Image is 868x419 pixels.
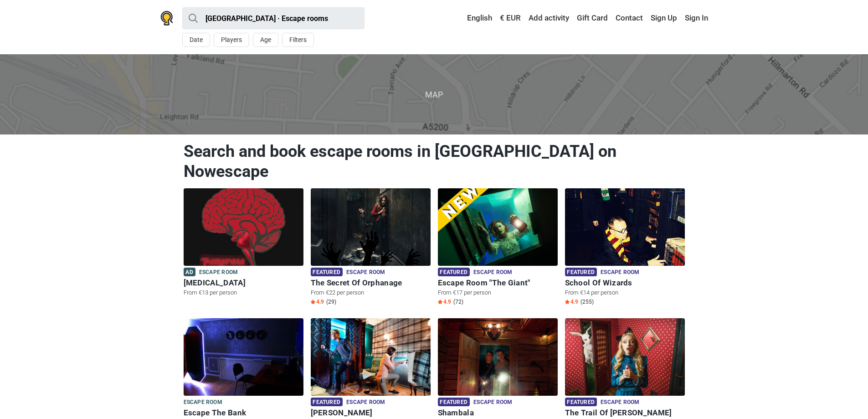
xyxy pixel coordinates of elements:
span: Featured [311,268,343,276]
img: The Trail Of Alice [565,318,685,396]
img: Paranoia [184,188,303,266]
img: Shambala [438,318,558,396]
button: Date [182,33,210,47]
span: Escape room [601,268,639,278]
h1: Search and book escape rooms in [GEOGRAPHIC_DATA] on Nowescape [184,141,685,181]
h6: The Secret Of Orphanage [311,278,431,288]
span: Escape room [199,268,238,278]
img: The Secret Of Orphanage [311,188,431,266]
span: 4.9 [565,298,578,305]
a: Contact [613,10,645,26]
span: Escape room [473,268,512,278]
h6: [MEDICAL_DATA] [184,278,303,288]
span: (29) [326,298,336,305]
img: English [461,15,467,21]
span: Featured [311,398,343,406]
span: Ad [184,268,195,276]
span: 4.9 [438,298,451,305]
img: Escape The Bank [184,318,303,396]
span: 4.9 [311,298,324,305]
input: try “London” [182,7,365,29]
span: Escape room [473,398,512,408]
img: Sherlock Holmes [311,318,431,396]
h6: The Trail Of [PERSON_NAME] [565,408,685,418]
p: From €22 per person [311,289,431,297]
span: Escape room [346,398,385,408]
span: Featured [438,268,470,276]
img: Star [565,300,570,304]
h6: [PERSON_NAME] [311,408,431,418]
span: Featured [565,398,597,406]
p: From €13 per person [184,289,303,297]
a: English [458,10,494,26]
img: School Of Wizards [565,188,685,266]
a: The Secret Of Orphanage Featured Escape room The Secret Of Orphanage From €22 per person Star4.9 ... [311,188,431,307]
img: Nowescape logo [160,11,173,26]
a: € EUR [498,10,523,26]
h6: Shambala [438,408,558,418]
p: From €14 per person [565,289,685,297]
h6: School Of Wizards [565,278,685,288]
a: Escape Room "The Giant" Featured Escape room Escape Room "The Giant" From €17 per person Star4.9 ... [438,188,558,307]
span: Escape room [184,398,222,408]
span: Escape room [346,268,385,278]
button: Filters [282,33,314,47]
img: Star [438,300,442,304]
a: Add activity [526,10,571,26]
a: Sign Up [648,10,679,26]
img: Star [311,300,315,304]
span: (72) [453,298,463,305]
button: Age [253,33,278,47]
a: School Of Wizards Featured Escape room School Of Wizards From €14 per person Star4.9 (255) [565,188,685,307]
span: Escape room [601,398,639,408]
a: Sign In [683,10,708,26]
a: Gift Card [575,10,610,26]
a: Paranoia Ad Escape room [MEDICAL_DATA] From €13 per person [184,188,303,299]
h6: Escape The Bank [184,408,303,418]
button: Players [214,33,249,47]
span: Featured [565,268,597,276]
h6: Escape Room "The Giant" [438,278,558,288]
span: Featured [438,398,470,406]
p: From €17 per person [438,289,558,297]
span: (255) [580,298,594,305]
img: Escape Room "The Giant" [438,188,558,266]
